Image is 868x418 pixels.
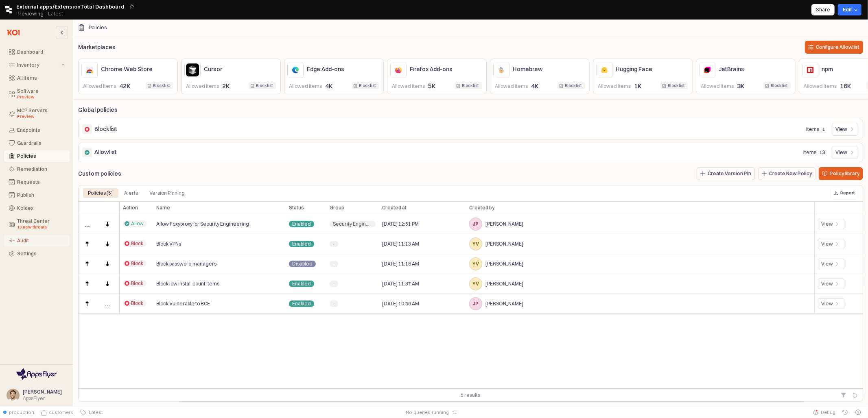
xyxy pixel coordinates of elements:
p: Hugging Face [616,65,683,74]
div: 5 results [461,391,480,399]
p: Create New Policy [769,170,812,177]
button: Policies [4,150,70,162]
div: Blocklist [462,82,479,89]
p: 4K [531,81,554,91]
div: View [821,281,833,287]
span: [PERSON_NAME] [485,281,523,287]
button: Latest [77,407,106,418]
span: Previewing [16,10,44,18]
p: JetBrains [719,65,786,74]
p: Cursor [204,65,271,74]
span: Block VPNs [156,241,181,247]
span: Block Vulnerable to RCE [156,300,210,307]
span: Enabled [292,241,311,247]
div: Guardrails [17,140,65,146]
p: 2K [222,81,245,91]
button: View [832,146,858,159]
span: YV [470,278,482,290]
span: production [9,409,34,416]
span: YV [470,238,482,250]
div: MCP Servers [17,108,65,120]
button: Releases and History [44,8,68,20]
button: Publish [4,189,70,201]
div: Threat Center [17,218,65,231]
div: Alerts [119,188,143,198]
span: Action [123,205,138,211]
main: App Frame [73,20,868,407]
span: Group [330,205,344,211]
div: Audit [17,238,65,244]
p: Configure Allowlist [816,44,859,50]
span: [DATE] 11:37 AM [382,281,419,287]
button: Software [4,85,70,103]
p: Blocklist [94,125,117,133]
button: Requests [4,176,70,188]
button: Debug [809,407,839,418]
div: Publish [17,192,65,198]
div: Policies [5] [88,188,113,198]
div: Preview [17,113,65,120]
div: View [821,300,833,307]
button: Share app [811,4,835,15]
span: Latest [86,409,103,416]
span: Block [131,260,143,267]
span: [PERSON_NAME] [485,300,523,307]
div: Dashboard [17,49,65,55]
p: Allowed Items [701,83,734,90]
button: Report [830,187,858,200]
button: Policy library [819,167,863,180]
button: Create Version Pin [697,167,755,180]
p: 1 [822,126,825,133]
span: Enabled [292,281,311,287]
button: MCP Servers [4,105,70,123]
p: 3K [737,81,760,91]
span: [DATE] 11:18 AM [382,261,419,267]
button: Remediation [4,163,70,175]
p: Latest [48,11,63,17]
p: Allowed Items [289,83,322,90]
p: Policy library [830,170,859,177]
button: Add app to favorites [128,2,136,11]
span: Name [156,205,170,211]
p: Allowed Items [186,83,219,90]
div: View [818,279,844,289]
button: Threat Center [4,216,70,233]
span: Block [131,280,143,287]
p: Allowed Items [495,83,528,90]
button: Dashboard [4,46,70,58]
div: Inventory [17,62,60,68]
p: Create Version Pin [708,170,751,177]
button: Koidex [4,202,70,214]
div: Koidex [17,205,65,211]
div: View [818,298,844,309]
span: JP [470,298,482,310]
button: Help [852,407,865,418]
div: Policies [5] [83,188,118,198]
p: Marketplaces [78,43,181,52]
div: View [818,259,844,269]
button: Create New Policy [758,167,816,180]
span: Disabled [292,261,313,267]
p: 1K [634,81,657,91]
div: Blocklist [153,82,170,89]
span: [DATE] 11:13 AM [382,241,419,247]
p: Homebrew [513,65,580,74]
button: Filter [839,390,848,400]
p: Edge Add-ons [307,65,374,74]
div: View [821,221,833,227]
span: No queries running [406,409,449,416]
span: Block password managers [156,261,216,267]
button: Source Control [37,407,77,418]
p: 42K [119,81,142,91]
div: Remediation [17,166,65,172]
button: Endpoints [4,124,70,136]
p: Share [816,7,830,13]
button: History [839,407,852,418]
div: Blocklist [771,82,787,89]
p: 4K [325,81,348,91]
span: [PERSON_NAME] [23,389,62,395]
button: Settings [4,248,70,259]
button: View [832,123,858,136]
div: Settings [17,251,65,257]
button: Guardrails [4,137,70,149]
